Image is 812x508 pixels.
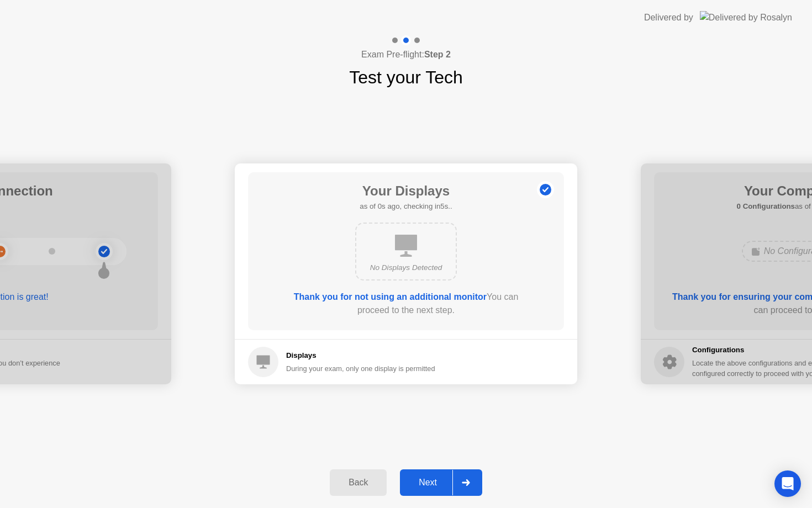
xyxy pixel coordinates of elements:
[286,350,435,361] h5: Displays
[644,11,693,24] div: Delivered by
[774,470,801,497] div: Open Intercom Messenger
[360,181,452,201] h1: Your Displays
[361,48,451,61] h4: Exam Pre-flight:
[330,469,387,496] button: Back
[400,469,482,496] button: Next
[280,290,532,317] div: You can proceed to the next step.
[424,50,451,59] b: Step 2
[286,363,435,374] div: During your exam, only one display is permitted
[700,11,792,24] img: Delivered by Rosalyn
[403,478,452,488] div: Next
[349,64,463,91] h1: Test your Tech
[360,201,452,212] h5: as of 0s ago, checking in5s..
[294,292,487,301] b: Thank you for not using an additional monitor
[333,478,383,488] div: Back
[365,262,447,273] div: No Displays Detected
